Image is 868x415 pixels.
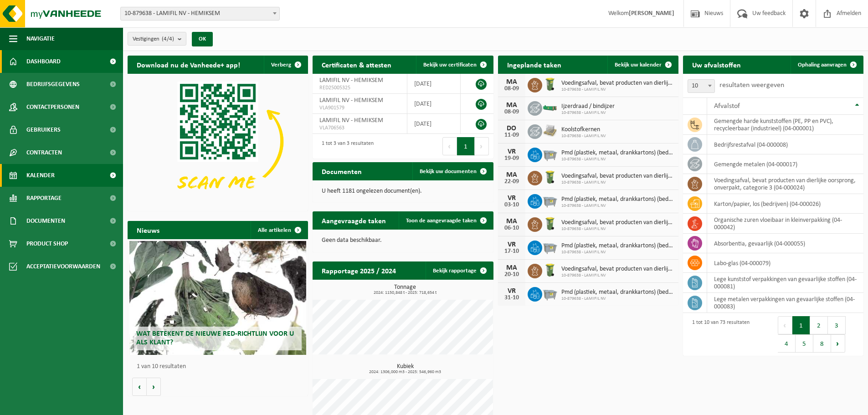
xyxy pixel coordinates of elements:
p: 1 van 10 resultaten [137,364,303,370]
button: 4 [778,334,796,353]
span: 10-879638 - LAMIFIL NV [561,250,674,255]
span: Contactpersonen [26,96,79,118]
h2: Nieuws [128,221,169,239]
td: organische zuren vloeibaar in kleinverpakking (04-000042) [707,214,863,234]
span: Toon de aangevraagde taken [406,218,477,224]
div: 22-09 [503,179,521,185]
span: Ophaling aanvragen [798,62,847,68]
div: 1 tot 10 van 73 resultaten [688,315,750,354]
button: Next [831,334,845,353]
span: Pmd (plastiek, metaal, drankkartons) (bedrijven) [561,289,674,296]
span: Wat betekent de nieuwe RED-richtlijn voor u als klant? [136,330,294,346]
span: Pmd (plastiek, metaal, drankkartons) (bedrijven) [561,196,674,203]
span: LAMIFIL NV - HEMIKSEM [319,117,383,124]
button: Verberg [264,56,307,74]
a: Alle artikelen [251,221,307,239]
span: VLA706563 [319,124,400,132]
span: LAMIFIL NV - HEMIKSEM [319,97,383,104]
span: Contracten [26,141,62,164]
div: 1 tot 3 van 3 resultaten [317,136,374,156]
span: 10-879638 - LAMIFIL NV - HEMIKSEM [121,7,279,20]
button: Next [475,137,489,155]
div: 03-10 [503,202,521,208]
span: Vestigingen [133,32,174,46]
h2: Aangevraagde taken [313,211,395,229]
span: Bedrijfsgegevens [26,73,80,96]
img: WB-0140-HPE-GN-50 [542,169,558,185]
span: Acceptatievoorwaarden [26,255,100,278]
div: DO [503,125,521,132]
img: LP-PA-00000-WDN-11 [542,123,558,138]
span: LAMIFIL NV - HEMIKSEM [319,77,383,84]
div: 31-10 [503,295,521,301]
td: karton/papier, los (bedrijven) (04-000026) [707,194,863,214]
span: Pmd (plastiek, metaal, drankkartons) (bedrijven) [561,149,674,157]
div: 06-10 [503,225,521,231]
td: [DATE] [407,74,461,94]
a: Wat betekent de nieuwe RED-richtlijn voor u als klant? [129,241,306,355]
td: [DATE] [407,114,461,134]
span: Afvalstof [714,102,740,110]
count: (4/4) [162,36,174,42]
div: MA [503,78,521,86]
span: 10-879638 - LAMIFIL NV [561,226,674,232]
span: 10-879638 - LAMIFIL NV [561,273,674,278]
button: Vorige [132,378,147,396]
span: 10-879638 - LAMIFIL NV [561,110,615,116]
p: U heeft 1181 ongelezen document(en). [322,188,484,195]
a: Toon de aangevraagde taken [399,211,493,230]
img: WB-2500-GAL-GY-01 [542,239,558,255]
td: voedingsafval, bevat producten van dierlijke oorsprong, onverpakt, categorie 3 (04-000024) [707,174,863,194]
a: Bekijk uw kalender [607,56,678,74]
button: 3 [828,316,846,334]
a: Bekijk rapportage [426,261,493,280]
h2: Certificaten & attesten [313,56,401,73]
td: gemengde metalen (04-000017) [707,154,863,174]
span: Ijzerdraad / bindijzer [561,103,615,110]
button: 8 [813,334,831,353]
div: MA [503,264,521,272]
div: MA [503,218,521,225]
span: Bekijk uw certificaten [423,62,477,68]
span: VLA901579 [319,104,400,112]
a: Ophaling aanvragen [791,56,863,74]
td: absorbentia, gevaarlijk (04-000055) [707,234,863,253]
button: 1 [792,316,810,334]
a: Bekijk uw certificaten [416,56,493,74]
button: Vestigingen(4/4) [128,32,186,46]
h3: Kubiek [317,364,493,374]
button: Previous [778,316,792,334]
div: VR [503,241,521,248]
button: Previous [442,137,457,155]
span: Navigatie [26,27,55,50]
td: lege metalen verpakkingen van gevaarlijke stoffen (04-000083) [707,293,863,313]
td: gemengde harde kunststoffen (PE, PP en PVC), recycleerbaar (industrieel) (04-000001) [707,115,863,135]
span: Bekijk uw documenten [420,169,477,174]
span: 2024: 1150,848 t - 2025: 718,654 t [317,291,493,295]
p: Geen data beschikbaar. [322,237,484,244]
span: Verberg [271,62,291,68]
span: 10 [688,79,715,93]
td: labo-glas (04-000079) [707,253,863,273]
h2: Rapportage 2025 / 2024 [313,261,405,279]
span: 10-879638 - LAMIFIL NV [561,157,674,162]
img: Download de VHEPlus App [128,74,308,209]
button: OK [192,32,213,46]
label: resultaten weergeven [719,82,784,89]
span: 10-879638 - LAMIFIL NV [561,87,674,92]
button: 5 [796,334,813,353]
div: VR [503,148,521,155]
td: bedrijfsrestafval (04-000008) [707,135,863,154]
h2: Uw afvalstoffen [683,56,750,73]
div: VR [503,195,521,202]
span: Voedingsafval, bevat producten van dierlijke oorsprong, onverpakt, categorie 3 [561,266,674,273]
h2: Download nu de Vanheede+ app! [128,56,249,73]
span: 10-879638 - LAMIFIL NV [561,133,606,139]
a: Bekijk uw documenten [412,162,493,180]
span: Gebruikers [26,118,61,141]
img: HK-XC-15-GN-00 [542,103,558,112]
h3: Tonnage [317,284,493,295]
span: 10-879638 - LAMIFIL NV - HEMIKSEM [120,7,280,20]
div: 08-09 [503,109,521,115]
img: WB-2500-GAL-GY-01 [542,286,558,301]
